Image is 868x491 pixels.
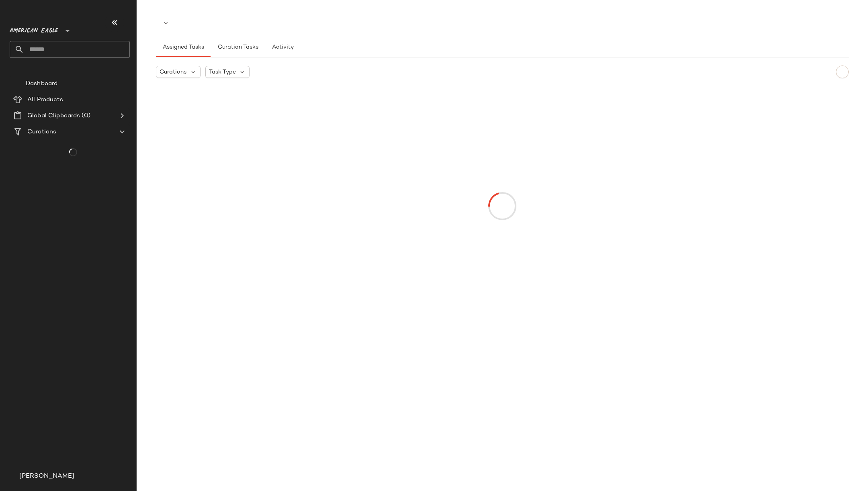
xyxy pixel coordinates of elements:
[27,127,56,137] span: Curations
[217,44,258,51] span: Curation Tasks
[80,111,90,121] span: (0)
[27,95,63,104] span: All Products
[162,44,204,51] span: Assigned Tasks
[27,111,80,121] span: Global Clipboards
[160,68,186,76] span: Curations
[272,44,294,51] span: Activity
[10,22,58,36] span: American Eagle
[19,472,74,481] span: [PERSON_NAME]
[209,68,236,76] span: Task Type
[26,79,57,88] span: Dashboard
